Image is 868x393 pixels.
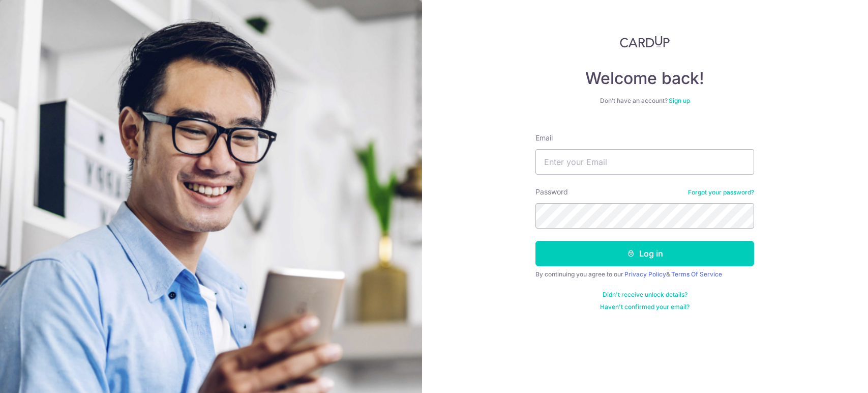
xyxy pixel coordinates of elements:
div: Don’t have an account? [535,97,754,105]
a: Privacy Policy [624,270,666,278]
img: CardUp Logo [620,36,670,48]
a: Haven't confirmed your email? [600,303,690,311]
a: Didn't receive unlock details? [603,291,687,299]
label: Email [535,133,553,143]
h4: Welcome back! [535,68,754,89]
a: Sign up [669,97,690,104]
input: Enter your Email [535,149,754,175]
label: Password [535,187,568,197]
a: Forgot your password? [688,188,754,196]
a: Terms Of Service [671,270,722,278]
div: By continuing you agree to our & [535,270,754,278]
button: Log in [535,241,754,266]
